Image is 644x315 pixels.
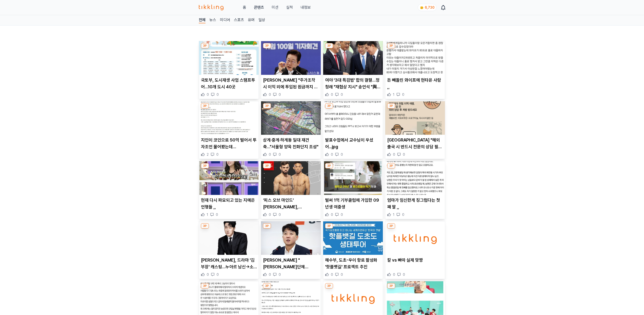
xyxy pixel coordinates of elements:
[325,77,381,90] p: 여야 '3대 특검법' 합의 결렬…정청래 "재협상 지시" 송언석 "與 합의 파기 책임 져야"(종합)
[387,197,443,210] p: 엄마가 임신한게 징그럽다는 첫째 딸 ,,
[269,92,271,97] span: 0
[323,101,383,159] div: 3P 발표수업에서 교수님이 우셨어...jpg 발표수업에서 교수님이 우셨어...jpg 0 0
[393,152,395,157] span: 0
[261,161,321,195] img: ‘피스 오브 마인드’ 박현성, 브루노 실바와 격돌…UFC 랭킹 재도전
[254,5,264,10] a: 콘텐츠
[217,272,219,277] span: 0
[325,43,333,48] div: 3P
[323,101,383,135] img: 발표수업에서 교수님이 우셨어...jpg
[323,41,383,75] img: 여야 '3대 특검법' 합의 결렬…정청래 "재협상 지시" 송언석 "與 합의 파기 책임 져야"(종합)
[325,137,381,150] p: 발표수업에서 교수님이 우셨어...jpg
[261,101,321,135] img: 상계·중계·하계동 일대 재건축…"서울형 양육 친화단지 조성"
[199,221,259,255] img: 소지섭, 드라마 '김부장' 캐스팅…누아르 남신→소탈한 아빠까지 열연 예고
[387,103,395,109] div: 3P
[323,221,383,279] div: 3P 해수부, 도초-우이 항로 활성화 '핫플뱃길' 프로젝트 추진 해수부, 도초-우이 항로 활성화 '핫플뱃길' 프로젝트 추진 0 0
[263,223,271,229] div: 3P
[385,221,445,255] img: 칼 vs 빠따 실제 맞짱
[385,41,445,75] img: 돈 빼돌린 와이프에 현타온 사람 ,,
[323,281,383,315] img: 성별이 모두 몇개냐는 질문에 대답하는 청년
[269,152,271,157] span: 0
[387,283,395,289] div: 3P
[220,17,230,23] a: 미디어
[263,77,319,90] p: [PERSON_NAME] "주가조작 시 이익 외에 투입된 원금까지 몰수해야"
[243,5,246,10] a: 홈
[425,6,434,9] span: 6,730
[279,92,281,97] span: 0
[385,161,445,195] img: 엄마가 임신한게 징그럽다는 첫째 딸 ,,
[323,161,383,219] div: 3P 벌써 1억 기부클럽에 가입한 09년생 여중생 벌써 1억 기부클럽에 가입한 09년생 여중생 0 0
[199,161,259,219] div: 3P 현재 다시 파묘되고 있는 지예은 언행들 ,, 현재 다시 파묘되고 있는 지예은 언행들 ,, 1 0
[201,43,209,48] div: 3P
[402,212,404,217] span: 0
[261,281,321,315] img: 면접갔다가 면접관이랑 싸우고옴
[199,281,259,315] img: 천사 같았던 윗집 할아버지
[261,221,321,279] div: 3P 이준석 "교섭단체 연설, 상호 모독·적대적 쇼…협치 의지 없는 양당이 국회 파행" [PERSON_NAME] "[PERSON_NAME]단체 [PERSON_NAME], [P...
[207,272,209,277] span: 0
[279,212,281,217] span: 0
[323,41,383,99] div: 3P 여야 '3대 특검법' 합의 결렬…정청래 "재협상 지시" 송언석 "與 합의 파기 책임 져야"(종합) 여야 '3대 특검법' 합의 결렬…정청래 "재협상 지시" 송언석 "與 합...
[418,4,436,11] a: coin 6,730
[341,212,343,217] span: 0
[199,41,259,99] div: 3P 국토부, 도시재생 사업 스탬프투어…10개 도시 40곳 국토부, 도시재생 사업 스탬프투어…10개 도시 40곳 0 0
[387,43,395,48] div: 3P
[263,257,319,270] p: [PERSON_NAME] "[PERSON_NAME]단체 [PERSON_NAME], [PERSON_NAME] 모독·적대적 쇼…협치 의지 없는 양당이 국회 파행"
[341,152,343,157] span: 0
[420,6,424,10] img: coin
[216,212,218,217] span: 0
[387,77,443,90] p: 돈 빼돌린 와이프에 현타온 사람 ,,
[331,212,333,217] span: 0
[263,43,271,48] div: 3P
[403,152,405,157] span: 0
[269,272,271,277] span: 0
[393,272,395,277] span: 0
[279,152,281,157] span: 0
[385,281,445,315] img: [스압] 자식들 돌잔치대신에 이것을 한 연예인,,
[263,163,271,168] div: 3P
[325,283,333,289] div: 3P
[387,137,443,150] p: [GEOGRAPHIC_DATA] "해외출국 시 반드시 전문의 상담 필요해"
[199,41,259,75] img: 국토부, 도시재생 사업 스탬프투어…10개 도시 40곳
[341,92,343,97] span: 0
[331,152,333,157] span: 0
[387,257,443,264] p: 칼 vs 빠따 실제 맞짱
[201,257,257,270] p: [PERSON_NAME], 드라마 '김부장' 캐스팅…누아르 남신→소탈한 아빠까지 열연 예고
[385,41,445,99] div: 3P 돈 빼돌린 와이프에 현타온 사람 ,, 돈 빼돌린 와이프에 현타온 사람 ,, 1 0
[248,17,255,23] a: 유머
[393,92,394,97] span: 1
[323,161,383,195] img: 벌써 1억 기부클럽에 가입한 09년생 여중생
[279,272,281,277] span: 0
[263,137,319,150] p: 상계·중계·하계동 일대 재건축…"서울형 양육 친화단지 조성"
[201,103,209,109] div: 3P
[201,137,257,150] p: 지인이 코인으로 50억 벌어서 투자조언 물어봤는데 [PERSON_NAME],,
[199,221,259,279] div: 3P 소지섭, 드라마 '김부장' 캐스팅…누아르 남신→소탈한 아빠까지 열연 예고 [PERSON_NAME], 드라마 '김부장' 캐스팅…누아르 남신→소탈한 아빠까지 열연 예고 0 0
[201,77,257,90] p: 국토부, 도시재생 사업 스탬프투어…10개 도시 40곳
[199,101,259,159] div: 3P 지인이 코인으로 50억 벌어서 투자조언 물어봤는데 거만하네,, 지인이 코인으로 50억 벌어서 투자조언 물어봤는데 [PERSON_NAME],, 2 0
[393,212,394,217] span: 1
[269,212,271,217] span: 0
[402,92,404,97] span: 0
[199,5,224,10] img: 티끌링
[323,221,383,255] img: 해수부, 도초-우이 항로 활성화 '핫플뱃길' 프로젝트 추진
[385,221,445,279] div: 3P 칼 vs 빠따 실제 맞짱 칼 vs 빠따 실제 맞짱 0 0
[331,272,333,277] span: 0
[207,212,208,217] span: 1
[385,101,445,159] div: 3P 부산 온병원 "해외출국 시 반드시 전문의 상담 필요해" [GEOGRAPHIC_DATA] "해외출국 시 반드시 전문의 상담 필요해" 0 0
[325,103,333,109] div: 3P
[207,92,209,97] span: 0
[199,161,259,195] img: 현재 다시 파묘되고 있는 지예은 언행들 ,,
[261,101,321,159] div: 3P 상계·중계·하계동 일대 재건축…"서울형 양육 친화단지 조성" 상계·중계·하계동 일대 재건축…"서울형 양육 친화단지 조성" 0 0
[387,223,395,229] div: 3P
[325,257,381,270] p: 해수부, 도초-우이 항로 활성화 '핫플뱃길' 프로젝트 추진
[234,17,244,23] a: 스포츠
[325,197,381,210] p: 벌써 1억 기부클럽에 가입한 09년생 여중생
[385,161,445,219] div: 3P 엄마가 임신한게 징그럽다는 첫째 딸 ,, 엄마가 임신한게 징그럽다는 첫째 딸 ,, 1 0
[272,5,278,10] button: 미션
[341,272,343,277] span: 0
[331,92,333,97] span: 0
[286,5,293,10] a: 실적
[201,197,257,210] p: 현재 다시 파묘되고 있는 지예은 언행들 ,,
[261,41,321,75] img: 李 "주가조작 시 이익 외에 투입된 원금까지 몰수해야"
[385,101,445,135] img: 부산 온병원 "해외출국 시 반드시 전문의 상담 필요해"
[217,92,219,97] span: 0
[325,163,333,168] div: 3P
